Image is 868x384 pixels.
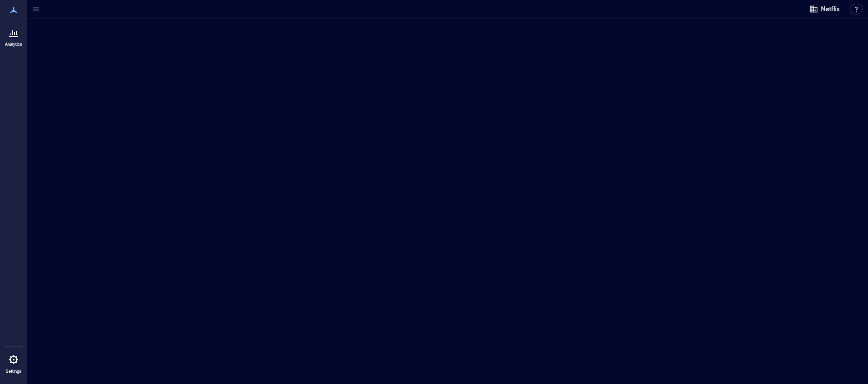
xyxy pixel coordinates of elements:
[806,2,843,16] button: Netflix
[5,42,22,47] p: Analytics
[821,5,840,14] span: Netflix
[6,369,21,374] p: Settings
[3,349,24,377] a: Settings
[2,22,25,50] a: Analytics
